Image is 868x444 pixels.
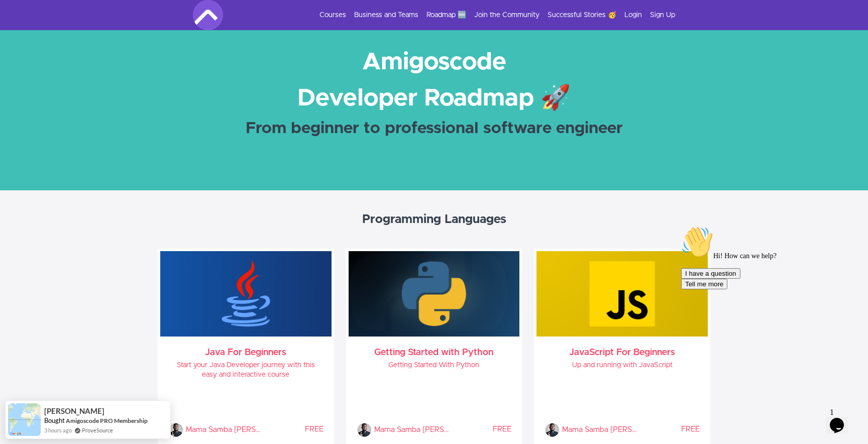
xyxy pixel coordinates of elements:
img: :wave: [4,4,36,36]
h3: JavaScript For Beginners [545,349,700,357]
span: 3 hours ago [44,426,72,434]
img: provesource social proof notification image [8,403,41,436]
p: Mama Samba Braima Nelson [186,422,261,437]
a: Business and Teams [354,10,418,20]
strong: From beginner to professional software engineer [246,121,623,137]
span: [PERSON_NAME] [44,407,104,415]
strong: Amigoscode [362,50,506,74]
h4: Up and running with JavaScript [545,361,700,370]
p: FREE [638,424,700,434]
img: NteUOcLPSH6S48umffks_java.png [160,251,332,337]
h3: Getting Started with Python [357,349,512,357]
span: Bought [44,416,65,424]
h4: Getting Started With Python [357,361,512,370]
strong: Programming Languages [362,213,506,226]
iframe: chat widget [826,404,858,434]
button: I have a question [4,46,63,57]
p: FREE [261,424,323,434]
a: Roadmap 🆕 [426,10,466,20]
p: Mama Samba Braima Nelson [562,422,637,437]
img: Mama Samba Braima Nelson [168,422,183,437]
a: Successful Stories 🥳 [548,10,616,20]
button: Tell me more [4,57,50,67]
img: dARM9lWHSKGAJQimgAyp_javascript.png [536,251,708,337]
a: Courses [319,10,346,20]
img: Mama Samba Braima Nelson [545,422,560,437]
a: Join the Community [474,10,539,20]
img: 6CjissJ6SPiMDLzDFPxf_python.png [349,251,520,337]
p: Mama Samba Braima Nelson [374,422,450,437]
a: ProveSource [82,426,113,434]
p: FREE [450,424,511,434]
h4: Start your Java Developer journey with this easy and interactive course [168,361,323,380]
div: 👋Hi! How can we help?I have a questionTell me more [4,4,185,67]
a: Sign Up [650,10,675,20]
a: Login [624,10,642,20]
strong: Developer Roadmap 🚀 [297,86,571,110]
iframe: chat widget [677,222,858,399]
img: Mama Samba Braima Nelson [357,422,372,437]
h3: Java For Beginners [168,349,323,357]
span: Hi! How can we help? [4,30,99,38]
a: Amigoscode PRO Membership [66,417,148,424]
